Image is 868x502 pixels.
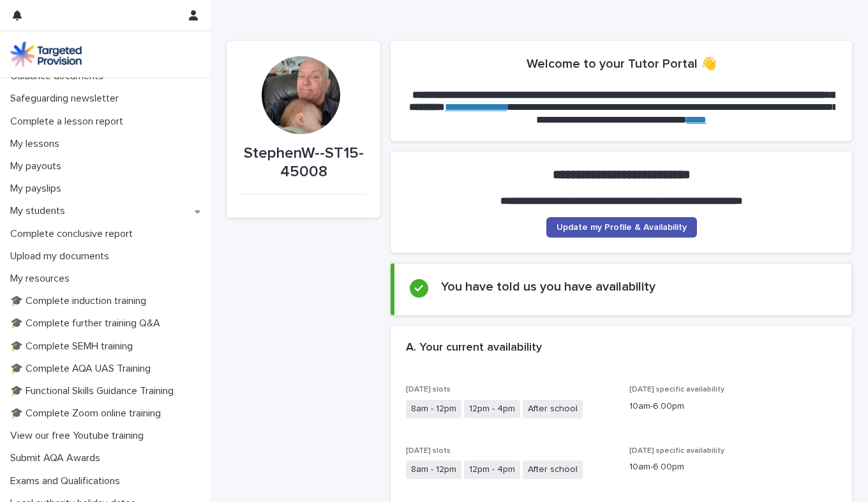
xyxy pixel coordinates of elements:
[5,228,143,240] p: Complete conclusive report
[546,217,697,238] a: Update my Profile & Availability
[5,138,70,150] p: My lessons
[5,183,71,195] p: My payslips
[629,447,724,455] span: [DATE] specific availability
[5,295,156,307] p: 🎓 Complete induction training
[5,317,170,330] p: 🎓 Complete further training Q&A
[629,386,724,393] span: [DATE] specific availability
[5,160,71,172] p: My payouts
[629,400,837,413] p: 10am-6.00pm
[629,460,837,474] p: 10am-6.00pm
[5,205,75,217] p: My students
[523,400,583,418] span: After school
[406,447,451,455] span: [DATE] slots
[523,460,583,479] span: After school
[464,400,520,418] span: 12pm - 4pm
[5,430,154,442] p: View our free Youtube training
[5,475,130,487] p: Exams and Qualifications
[5,273,80,285] p: My resources
[5,116,133,128] p: Complete a lesson report
[5,250,119,262] p: Upload my documents
[5,452,110,464] p: Submit AQA Awards
[441,279,655,294] h2: You have told us you have availability
[527,56,717,72] h2: Welcome to your Tutor Portal 👋
[5,385,184,397] p: 🎓 Functional Skills Guidance Training
[242,144,365,181] p: StephenW--ST15-45008
[5,340,143,353] p: 🎓 Complete SEMH training
[5,407,171,420] p: 🎓 Complete Zoom online training
[464,460,520,479] span: 12pm - 4pm
[406,460,461,479] span: 8am - 12pm
[5,93,129,105] p: Safeguarding newsletter
[406,400,461,418] span: 8am - 12pm
[557,223,687,232] span: Update my Profile & Availability
[5,363,161,375] p: 🎓 Complete AQA UAS Training
[406,341,542,355] h2: A. Your current availability
[10,42,82,67] img: M5nRWzHhSzIhMunXDL62
[406,386,451,393] span: [DATE] slots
